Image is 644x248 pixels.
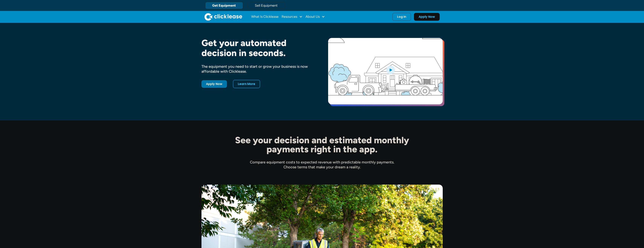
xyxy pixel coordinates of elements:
[385,65,396,75] img: Blue play button logo on a light blue circular background
[397,15,406,19] div: Log In
[251,13,279,21] a: What Is Clicklease
[201,38,316,58] h1: Get your automated decision in seconds.
[201,160,443,169] div: Compare equipment costs to expected revenue with predictable monthly payments. Choose terms that ...
[204,13,242,21] a: home
[217,136,428,154] h2: See your decision and estimated monthly payments right in the app.
[414,13,440,21] a: Apply Now
[306,13,325,21] div: About Us
[205,2,243,9] a: Get Equipment
[247,2,285,9] a: Sell Equipment
[328,38,443,104] a: open lightbox
[282,13,302,21] div: Resources
[204,13,242,21] img: Clicklease logo
[201,64,316,74] div: The equipment you need to start or grow your business is now affordable with Clicklease.
[201,80,227,88] a: Apply Now
[233,80,260,88] a: Learn More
